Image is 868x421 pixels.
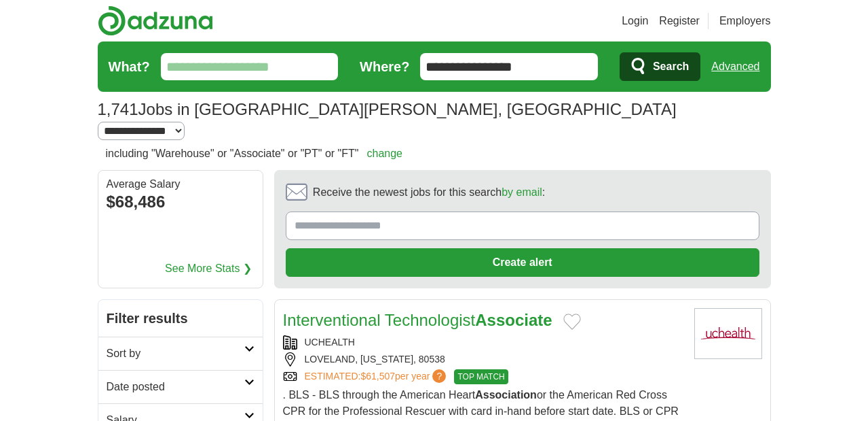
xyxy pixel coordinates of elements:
div: LOVELAND, [US_STATE], 80538 [283,352,683,367]
h1: Jobs in [GEOGRAPHIC_DATA][PERSON_NAME], [GEOGRAPHIC_DATA] [98,100,677,118]
span: 1,741 [98,97,138,122]
h2: including "Warehouse" or "Associate" or "PT" or "FT" [106,146,402,162]
a: Interventional TechnologistAssociate [283,311,552,329]
strong: Associate [475,311,552,329]
a: Date posted [98,370,263,403]
a: Employers [719,13,771,29]
a: Advanced [711,53,759,80]
span: Receive the newest jobs for this search : [313,184,545,201]
span: $61,507 [360,371,395,382]
strong: Association [475,389,537,401]
a: Login [622,13,648,29]
a: change [366,148,402,159]
label: Where? [360,56,409,77]
h2: Date posted [107,379,244,395]
div: Average Salary [107,179,254,190]
button: Search [620,52,700,81]
span: TOP MATCH [454,369,508,384]
button: Create alert [286,248,759,277]
span: Search [653,53,689,80]
h2: Filter results [98,300,263,337]
img: UCHealth logo [694,308,762,359]
span: ? [432,369,446,383]
a: UCHEALTH [305,337,355,348]
a: by email [502,186,542,198]
button: Add to favorite jobs [563,314,581,330]
img: Adzuna logo [98,5,213,36]
a: ESTIMATED:$61,507per year? [305,369,449,384]
h2: Sort by [107,346,244,362]
a: Register [659,13,700,29]
a: Sort by [98,337,263,370]
label: What? [109,56,150,77]
div: $68,486 [107,190,254,214]
a: See More Stats ❯ [165,260,252,277]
